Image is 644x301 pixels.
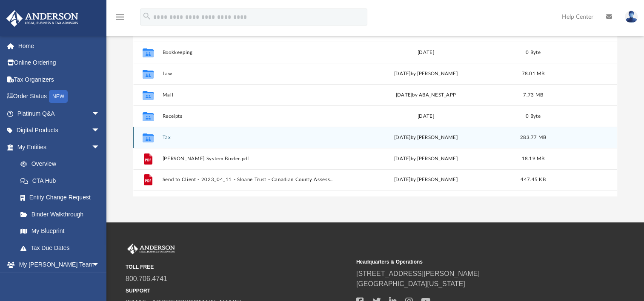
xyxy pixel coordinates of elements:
a: [GEOGRAPHIC_DATA][US_STATE] [356,280,465,287]
button: Bookkeeping [163,50,336,55]
a: Digital Productsarrow_drop_down [6,122,113,139]
a: Home [6,37,113,54]
button: Tax [163,135,336,140]
div: [DATE] by [PERSON_NAME] [339,134,512,142]
div: [DATE] [339,113,512,120]
a: [STREET_ADDRESS][PERSON_NAME] [356,270,480,277]
a: My [PERSON_NAME] Teamarrow_drop_down [6,256,109,273]
small: Headquarters & Operations [356,258,581,266]
div: [DATE] by ABA_NEST_APP [339,91,512,99]
img: Anderson Advisors Platinum Portal [126,244,177,255]
a: Order StatusNEW [6,88,113,105]
button: Mail [163,92,336,98]
a: My Entitiesarrow_drop_down [6,139,113,156]
small: SUPPORT [126,287,350,295]
div: grid [133,20,617,196]
span: 18.19 MB [522,156,545,161]
div: [DATE] by [PERSON_NAME] [339,155,512,163]
a: Tax Due Dates [12,239,113,256]
span: 447.45 KB [521,177,545,182]
img: User Pic [625,11,638,23]
span: 7.73 MB [523,93,543,97]
span: 0 Byte [526,50,541,55]
a: 800.706.4741 [126,275,167,282]
div: [DATE] [339,49,512,57]
span: arrow_drop_down [92,105,109,122]
button: [PERSON_NAME] System Binder.pdf [163,156,336,162]
div: [DATE] by [PERSON_NAME] [339,176,512,184]
a: CTA Hub [12,172,113,189]
a: Entity Change Request [12,189,113,206]
span: arrow_drop_down [92,256,109,274]
a: Tax Organizers [6,71,113,88]
span: 0 Byte [526,114,541,119]
a: Online Ordering [6,54,113,71]
div: [DATE] by [PERSON_NAME] [339,70,512,78]
a: Overview [12,156,113,173]
small: TOLL FREE [126,263,350,271]
span: arrow_drop_down [92,139,109,156]
i: menu [115,12,125,22]
i: search [142,11,152,21]
a: My Blueprint [12,223,109,240]
a: menu [115,16,125,22]
img: Anderson Advisors Platinum Portal [4,10,81,27]
button: Send to Client - 2023_04_11 - Sloane Trust - Canadian County Assessor.pdf [163,177,336,182]
a: Platinum Q&Aarrow_drop_down [6,105,113,122]
button: Law [163,71,336,77]
span: arrow_drop_down [92,122,109,139]
button: Receipts [163,114,336,119]
span: 78.01 MB [522,71,545,76]
a: Binder Walkthrough [12,206,113,223]
span: 283.77 MB [520,135,546,140]
div: NEW [49,90,68,103]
